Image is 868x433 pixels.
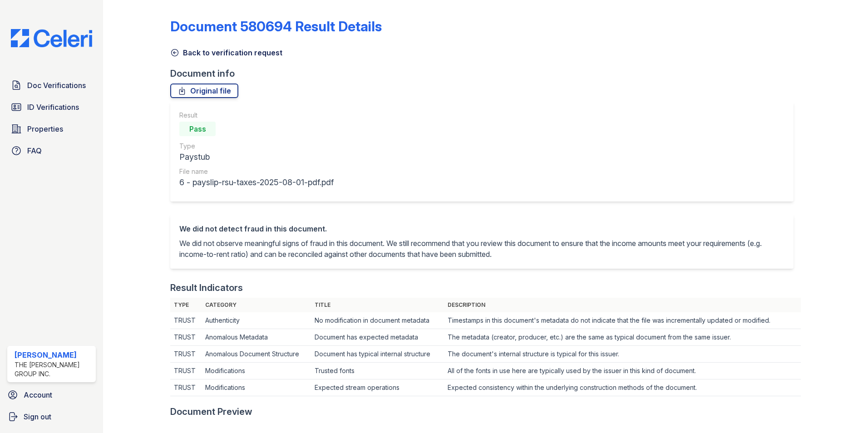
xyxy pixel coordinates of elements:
[27,80,86,91] span: Doc Verifications
[7,120,96,138] a: Properties
[170,84,238,98] a: Original file
[170,18,382,34] a: Document 580694 Result Details
[444,346,801,363] td: The document's internal structure is typical for this issuer.
[202,312,311,329] td: Authenticity
[444,363,801,379] td: All of the fonts in use here are typically used by the issuer in this kind of document.
[170,67,801,80] div: Document info
[179,111,334,120] div: Result
[311,329,444,346] td: Document has expected metadata
[24,411,51,422] span: Sign out
[170,346,202,363] td: TRUST
[4,386,99,404] a: Account
[179,223,784,234] div: We did not detect fraud in this document.
[7,76,96,94] a: Doc Verifications
[24,389,52,400] span: Account
[444,312,801,329] td: Timestamps in this document's metadata do not indicate that the file was incrementally updated or...
[4,29,99,47] img: CE_Logo_Blue-a8612792a0a2168367f1c8372b55b34899dd931a85d93a1a3d3e32e68fde9ad4.png
[202,298,311,312] th: Category
[179,122,216,136] div: Pass
[444,379,801,396] td: Expected consistency within the underlying construction methods of the document.
[7,142,96,160] a: FAQ
[179,167,334,176] div: File name
[170,298,202,312] th: Type
[170,379,202,396] td: TRUST
[170,363,202,379] td: TRUST
[4,408,99,426] a: Sign out
[444,298,801,312] th: Description
[15,360,92,379] div: The [PERSON_NAME] Group Inc.
[170,405,252,418] div: Document Preview
[202,329,311,346] td: Anomalous Metadata
[311,346,444,363] td: Document has typical internal structure
[27,123,63,134] span: Properties
[202,363,311,379] td: Modifications
[170,281,243,294] div: Result Indicators
[179,238,784,260] p: We did not observe meaningful signs of fraud in this document. We still recommend that you review...
[170,312,202,329] td: TRUST
[311,379,444,396] td: Expected stream operations
[170,329,202,346] td: TRUST
[202,346,311,363] td: Anomalous Document Structure
[311,312,444,329] td: No modification in document metadata
[179,142,334,151] div: Type
[27,145,42,156] span: FAQ
[7,98,96,116] a: ID Verifications
[179,176,334,189] div: 6 - payslip-rsu-taxes-2025-08-01-pdf.pdf
[444,329,801,346] td: The metadata (creator, producer, etc.) are the same as typical document from the same issuer.
[179,151,334,163] div: Paystub
[311,363,444,379] td: Trusted fonts
[15,349,92,360] div: [PERSON_NAME]
[202,379,311,396] td: Modifications
[170,47,282,58] a: Back to verification request
[311,298,444,312] th: Title
[27,102,79,113] span: ID Verifications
